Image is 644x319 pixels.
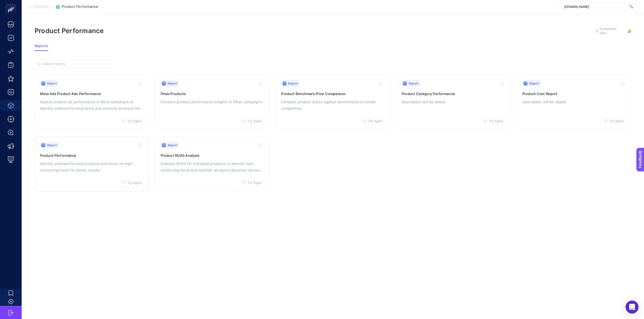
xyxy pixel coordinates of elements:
span: Try Again [609,119,624,123]
p: Enhance product performance insights in PMax campaigns. [161,99,264,105]
a: ReportTry AgainProduct Cost ReportDescription will be added [517,75,631,130]
p: Identify underperforming products and focus on high-converting items for better results. [40,160,143,173]
span: Report [409,81,418,86]
h3: Product Performance [40,153,143,158]
span: Try Again [127,119,142,123]
span: Try Again [248,181,262,185]
a: ReportTry AgainProduct Category PerformanceDescription will be added [396,75,510,130]
span: Report [168,143,177,147]
h3: Product ROAS Analysis [161,153,264,158]
span: Reports [35,44,48,48]
span: Feedback [3,2,21,6]
button: Try Again [240,178,265,187]
input: Search [43,62,113,66]
button: Try Again [360,117,385,125]
span: Try Again [248,119,262,123]
span: / [51,4,53,9]
h3: Product Category Performance [402,91,505,96]
div: Open Intercom Messenger [626,301,639,314]
p: Description will be added [522,99,626,105]
span: Try Again [368,119,383,123]
button: Try Again [119,117,144,125]
a: ReportTry AgainPmax ProductsEnhance product performance insights in PMax campaigns. [155,75,269,130]
img: svg%3e [630,4,633,9]
h3: Pmax Products [161,91,264,96]
button: Try Again [481,117,506,125]
a: ReportTry AgainProduct PerformanceIdentify underperforming products and focus on high-converting ... [35,136,149,192]
p: Compare product prices against benchmarks to remain competitive. [281,99,385,112]
a: ReportTry AgainProduct ROAS AnalysisEvaluate ROAS for individual products to identify high-conver... [155,136,269,192]
button: Try Again [119,178,144,187]
span: [DOMAIN_NAME] [564,5,628,9]
h3: Product Benchmark Price Comparison [281,91,385,96]
span: Report [168,81,177,86]
h3: Meta Ads Product Ads Performance [40,91,143,96]
span: Try Again [127,181,142,185]
button: Reports [35,44,48,51]
span: Report [529,81,539,86]
a: ReportTry AgainMeta Ads Product Ads PerformanceAssess product ad performance in Meta campaigns to... [35,75,149,130]
p: Description will be added [402,99,505,105]
span: Compatible with: [600,27,624,35]
span: Report [47,81,57,86]
span: Analysis [34,5,48,9]
h1: Product Performance [35,27,104,35]
h3: Product Cost Report [522,91,626,96]
p: Evaluate ROAS for individual products to identify high-converting items and optimize ad spend all... [161,160,264,173]
span: Report [47,143,57,147]
button: Try Again [602,117,626,125]
p: Assess product ad performance in Meta campaigns to identify underperforming items and potential p... [40,99,143,112]
button: Try Again [240,117,265,125]
span: Product Performance [62,5,98,9]
span: Report [288,81,298,86]
span: Try Again [489,119,503,123]
a: ReportTry AgainProduct Benchmark Price ComparisonCompare product prices against benchmarks to rem... [276,75,390,130]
